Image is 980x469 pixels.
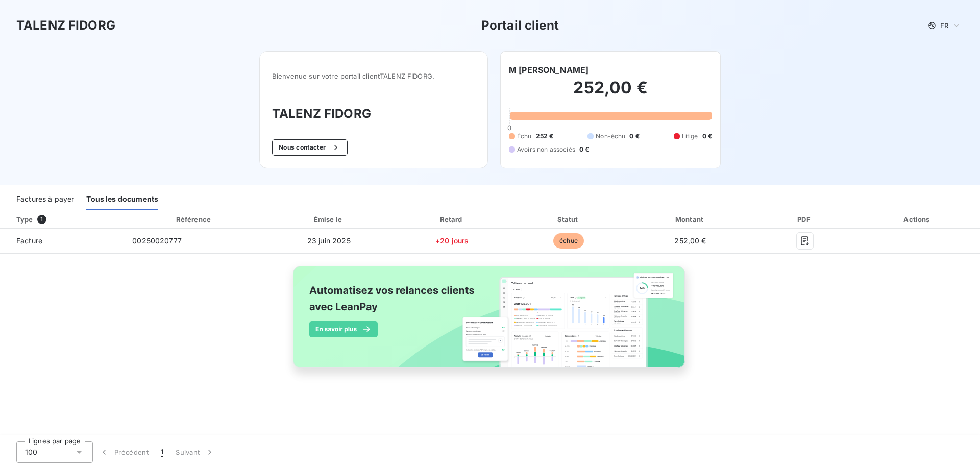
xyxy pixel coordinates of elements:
[272,139,348,156] button: Nous contacter
[25,447,37,457] span: 100
[507,124,511,132] span: 0
[702,132,712,141] span: 0 €
[674,236,706,245] span: 252,00 €
[161,447,163,457] span: 1
[579,145,589,154] span: 0 €
[272,72,475,80] span: Bienvenue sur votre portail client TALENZ FIDORG .
[10,214,122,225] div: Type
[513,214,624,225] div: Statut
[267,214,391,225] div: Émise le
[517,145,575,154] span: Avoirs non associés
[629,132,639,141] span: 0 €
[16,16,115,35] h3: TALENZ FIDORG
[435,236,469,245] span: +20 jours
[509,64,589,76] h6: M [PERSON_NAME]
[155,441,169,463] button: 1
[517,132,532,141] span: Échu
[481,16,559,35] h3: Portail client
[628,214,752,225] div: Montant
[86,189,158,210] div: Tous les documents
[682,132,698,141] span: Litige
[284,260,696,385] img: banner
[857,214,978,225] div: Actions
[37,215,46,224] span: 1
[8,236,116,246] span: Facture
[169,441,221,463] button: Suivant
[553,233,584,249] span: échue
[940,21,948,30] span: FR
[272,105,475,123] h3: TALENZ FIDORG
[596,132,625,141] span: Non-échu
[536,132,554,141] span: 252 €
[132,236,182,245] span: 00250020777
[93,441,155,463] button: Précédent
[756,214,853,225] div: PDF
[176,215,211,224] div: Référence
[509,78,712,108] h2: 252,00 €
[16,189,74,210] div: Factures à payer
[307,236,351,245] span: 23 juin 2025
[395,214,509,225] div: Retard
